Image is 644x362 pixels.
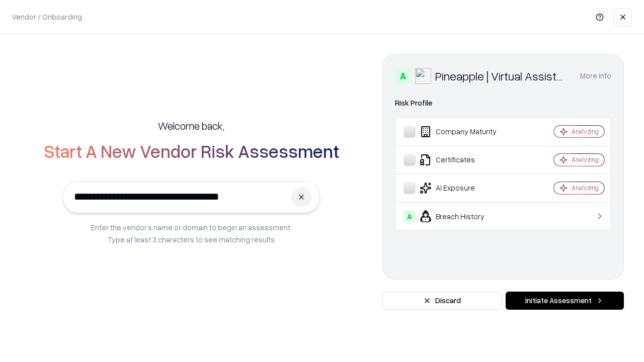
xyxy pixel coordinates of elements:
div: A [395,68,411,84]
div: Risk Profile [395,97,611,109]
div: AI Exposure [404,182,524,194]
h5: Welcome back, [158,119,224,133]
img: Pineapple | Virtual Assistant Agency [415,68,431,84]
div: Breach History [404,210,524,222]
button: More info [580,67,611,85]
div: Analyzing [572,127,599,136]
div: Company Maturity [404,126,524,138]
div: A [404,210,416,222]
h2: Start A New Vendor Risk Assessment [44,141,339,161]
p: Vendor / Onboarding [12,12,82,22]
p: Enter the vendor’s name or domain to begin an assessment. Type at least 3 characters to see match... [91,221,292,245]
div: Pineapple | Virtual Assistant Agency [435,68,568,84]
div: Analyzing [572,155,599,164]
div: Analyzing [572,184,599,192]
button: Discard [382,292,502,310]
button: Initiate Assessment [506,292,624,310]
div: Certificates [404,154,524,166]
